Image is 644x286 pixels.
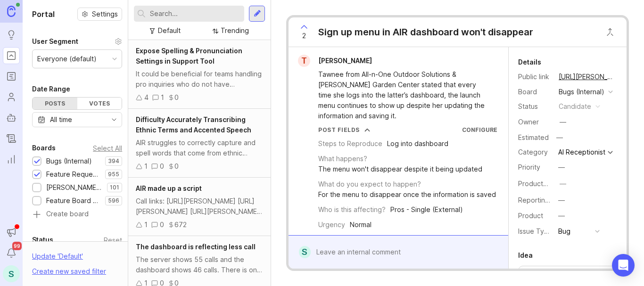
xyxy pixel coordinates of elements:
[558,211,565,221] div: —
[110,184,119,191] p: 101
[32,142,56,154] div: Boards
[107,116,122,123] svg: toggle icon
[33,98,77,109] div: Posts
[518,117,551,127] div: Owner
[299,246,311,258] div: S
[144,220,148,230] div: 1
[144,161,148,172] div: 1
[318,179,421,189] div: What do you expect to happen?
[318,57,372,65] span: [PERSON_NAME]
[77,98,122,109] div: Votes
[136,196,263,217] div: Call links: [URL][PERSON_NAME] [URL][PERSON_NAME] [URL][PERSON_NAME] [URL][PERSON_NAME] AIR is ma...
[318,126,370,134] button: Post Fields
[93,146,122,151] div: Select All
[150,8,240,19] input: Search...
[558,149,605,155] div: AI Receptionist
[32,266,106,277] div: Create new saved filter
[136,47,242,65] span: Expose Spelling & Pronunciation Settings in Support Tool
[32,211,122,219] a: Create board
[553,131,566,144] div: —
[12,242,22,250] span: 99
[518,163,540,171] label: Priority
[3,47,20,64] a: Portal
[46,156,92,166] div: Bugs (Internal)
[560,117,566,127] div: —
[108,157,119,165] p: 394
[558,226,570,237] div: Bug
[161,92,164,103] div: 1
[77,8,122,21] button: Settings
[3,151,20,168] a: Reporting
[559,87,604,97] div: Bugs (Internal)
[612,254,635,277] div: Open Intercom Messenger
[32,83,70,95] div: Date Range
[7,6,16,16] img: Canny Home
[3,89,20,106] a: Users
[46,196,100,206] div: Feature Board Sandbox [DATE]
[3,245,20,261] button: Notifications
[425,235,486,245] div: Only me or one pro
[160,161,164,172] div: 0
[518,72,551,82] div: Public link
[350,220,372,230] div: Normal
[104,237,122,243] div: Reset
[174,161,179,172] div: 0
[318,126,360,134] div: Post Fields
[318,139,382,149] div: Steps to Reproduce
[3,109,20,126] a: Autopilot
[136,138,263,158] div: AIR struggles to correctly capture and spell words that come from ethnic languages, regional dial...
[556,71,617,83] a: [URL][PERSON_NAME]
[560,179,566,189] div: —
[318,220,345,230] div: Urgency
[318,25,533,39] div: Sign up menu in AIR dashboard won't disappear
[318,164,482,174] div: The menu won't disappear despite it being updated
[462,126,497,133] a: Configure
[518,147,551,157] div: Category
[559,101,591,112] div: candidate
[136,243,256,251] span: The dashboard is reflecting less call
[601,23,619,41] button: Close button
[318,235,421,245] div: How many people are affected?
[3,26,20,43] a: Ideas
[518,196,569,204] label: Reporting Team
[128,40,271,109] a: Expose Spelling & Pronunciation Settings in Support ToolIt could be beneficial for teams handling...
[3,68,20,85] a: Roadmaps
[292,55,380,67] a: T[PERSON_NAME]
[387,139,448,149] div: Log into dashboard
[144,92,149,103] div: 4
[518,212,543,220] label: Product
[558,195,565,205] div: —
[518,134,549,141] div: Estimated
[302,31,306,41] span: 2
[518,57,541,68] div: Details
[174,220,187,230] div: 672
[3,265,20,282] button: S
[50,114,72,125] div: All time
[32,8,55,20] h1: Portal
[46,169,100,180] div: Feature Requests (Internal)
[32,36,78,47] div: User Segment
[92,9,118,19] span: Settings
[160,220,164,230] div: 0
[158,25,181,36] div: Default
[318,204,386,215] div: Who is this affecting?
[37,54,97,64] div: Everyone (default)
[32,234,53,245] div: Status
[108,171,119,178] p: 955
[298,55,310,67] div: T
[558,162,565,172] div: —
[518,227,553,235] label: Issue Type
[318,189,496,200] div: For the menu to disappear once the information is saved
[518,87,551,97] div: Board
[318,69,489,121] div: Tawnee from All-n-One Outdoor Solutions & [PERSON_NAME] Garden Center stated that every time she ...
[3,130,20,147] a: Changelog
[136,115,251,134] span: Difficulty Accurately Transcribing Ethnic Terms and Accented Speech
[221,25,249,36] div: Trending
[46,182,102,193] div: [PERSON_NAME] (Public)
[557,178,569,190] button: ProductboardID
[136,69,263,90] div: It could be beneficial for teams handling pro inquiries who do not have dashboard access to have ...
[318,154,367,164] div: What happens?
[3,224,20,241] button: Announcements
